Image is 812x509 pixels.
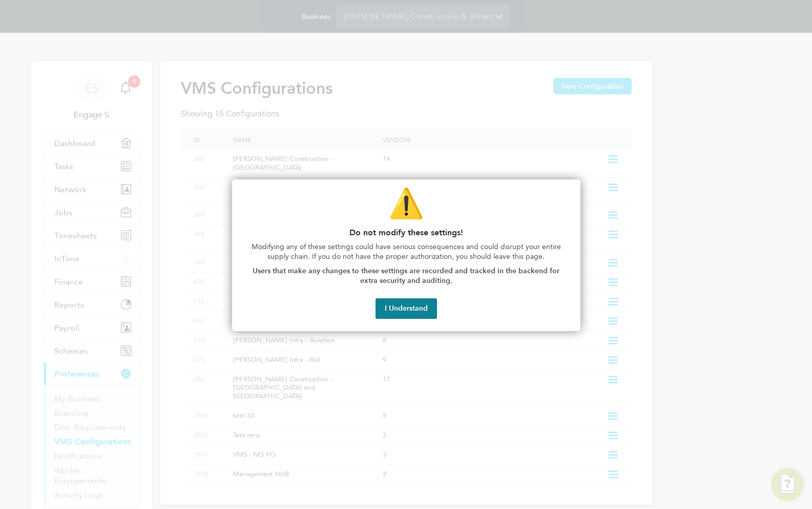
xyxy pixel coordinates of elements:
[253,267,561,286] strong: Users that make any changes to these settings are recorded and tracked in the backend for extra s...
[376,298,437,319] button: I Understand
[244,184,568,223] p: ⚠️
[232,179,580,331] div: Do not modify these settings!
[244,242,568,262] p: Modifying any of these settings could have serious consequences and could disrupt your entire sup...
[244,228,568,237] p: Do not modify these settings!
